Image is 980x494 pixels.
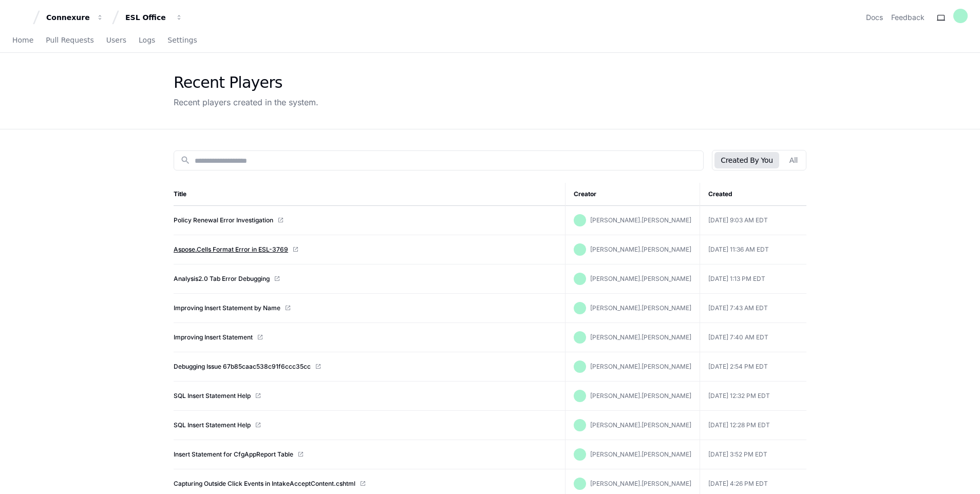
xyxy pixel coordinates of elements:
[700,183,806,206] th: Created
[167,37,197,43] span: Settings
[590,216,691,224] span: [PERSON_NAME].[PERSON_NAME]
[174,245,288,254] a: Aspose.Cells Format Error in ESL-3769
[700,382,806,411] td: [DATE] 12:32 PM EDT
[866,12,883,23] a: Docs
[700,235,806,264] td: [DATE] 11:36 AM EDT
[121,8,187,27] button: ESL Office
[174,333,253,341] a: Improving Insert Statement
[174,421,251,429] a: SQL Insert Statement Help
[700,206,806,235] td: [DATE] 9:03 AM EDT
[590,450,691,458] span: [PERSON_NAME].[PERSON_NAME]
[174,216,273,224] a: Policy Renewal Error Investigation
[125,12,169,23] div: ESL Office
[590,480,691,487] span: [PERSON_NAME].[PERSON_NAME]
[700,440,806,469] td: [DATE] 3:52 PM EDT
[783,152,804,168] button: All
[174,73,318,92] div: Recent Players
[174,183,565,206] th: Title
[12,37,33,43] span: Home
[565,183,700,206] th: Creator
[700,352,806,382] td: [DATE] 2:54 PM EDT
[590,333,691,341] span: [PERSON_NAME].[PERSON_NAME]
[106,29,126,52] a: Users
[700,323,806,352] td: [DATE] 7:40 AM EDT
[46,29,93,52] a: Pull Requests
[174,480,355,488] a: Capturing Outside Click Events in IntakeAcceptContent.cshtml
[590,304,691,312] span: [PERSON_NAME].[PERSON_NAME]
[139,29,155,52] a: Logs
[590,421,691,429] span: [PERSON_NAME].[PERSON_NAME]
[590,392,691,400] span: [PERSON_NAME].[PERSON_NAME]
[891,12,925,23] button: Feedback
[174,275,270,283] a: Analysis2.0 Tab Error Debugging
[700,294,806,323] td: [DATE] 7:43 AM EDT
[42,8,108,27] button: Connexure
[590,275,691,282] span: [PERSON_NAME].[PERSON_NAME]
[174,392,251,400] a: SQL Insert Statement Help
[46,12,90,23] div: Connexure
[46,37,93,43] span: Pull Requests
[714,152,779,168] button: Created By You
[139,37,155,43] span: Logs
[174,450,293,459] a: Insert Statement for CfgAppReport Table
[174,363,311,371] a: Debugging Issue 67b85caac538c91f6ccc35cc
[180,155,191,165] mat-icon: search
[174,96,318,108] div: Recent players created in the system.
[590,363,691,370] span: [PERSON_NAME].[PERSON_NAME]
[700,264,806,294] td: [DATE] 1:13 PM EDT
[12,29,33,52] a: Home
[174,304,280,312] a: Improving Insert Statement by Name
[167,29,197,52] a: Settings
[700,411,806,440] td: [DATE] 12:28 PM EDT
[106,37,126,43] span: Users
[590,245,691,253] span: [PERSON_NAME].[PERSON_NAME]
